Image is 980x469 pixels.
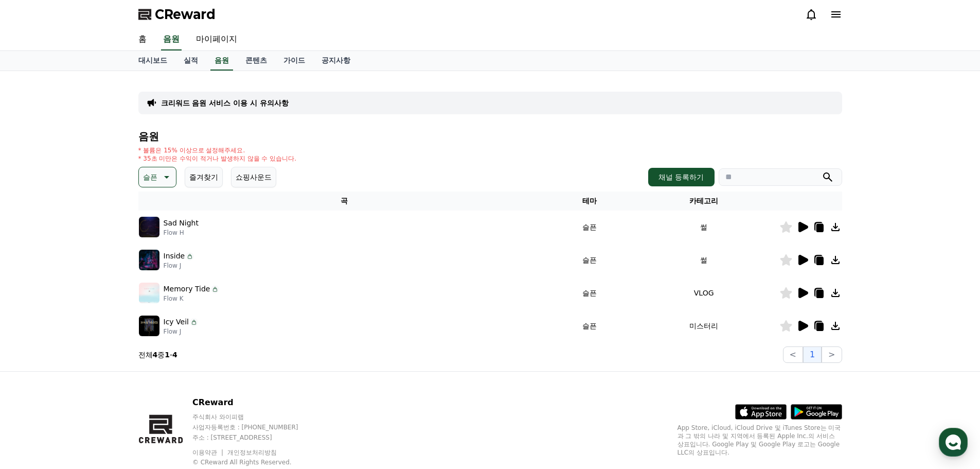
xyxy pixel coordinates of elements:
p: App Store, iCloud, iCloud Drive 및 iTunes Store는 미국과 그 밖의 나라 및 지역에서 등록된 Apple Inc.의 서비스 상표입니다. Goo... [678,424,842,457]
a: 이용약관 [192,449,225,456]
p: Flow K [164,294,220,303]
img: music [139,316,159,336]
a: 가이드 [275,51,313,71]
h4: 음원 [138,131,842,142]
span: 홈 [32,342,39,350]
p: 전체 중 - [138,350,177,360]
p: Icy Veil [164,317,189,327]
a: 마이페이지 [188,29,245,50]
strong: 1 [165,351,170,359]
span: 대화 [94,342,106,351]
a: 홈 [3,326,68,352]
p: Inside [164,251,185,262]
a: 개인정보처리방침 [227,449,277,456]
p: CReward [192,396,318,409]
p: 주소 : [STREET_ADDRESS] [192,433,318,442]
td: 미스터리 [629,309,779,342]
p: Flow H [164,229,199,237]
button: 1 [803,346,822,363]
a: 대화 [68,326,133,352]
a: 콘텐츠 [237,51,275,71]
img: music [139,250,159,270]
button: 쇼핑사운드 [231,167,276,187]
a: CReward [138,6,216,23]
p: * 볼륨은 15% 이상으로 설정해주세요. [138,146,297,154]
td: 슬픈 [550,309,628,342]
img: music [139,283,159,303]
p: Flow J [164,327,198,336]
p: 사업자등록번호 : [PHONE_NUMBER] [192,423,318,431]
p: 슬픈 [143,170,157,184]
button: 슬픈 [138,167,176,187]
td: 썰 [629,244,779,276]
td: 슬픈 [550,211,628,244]
strong: 4 [153,351,158,359]
a: 실적 [175,51,206,71]
a: 공지사항 [313,51,359,71]
button: 즐겨찾기 [185,167,223,187]
span: CReward [155,6,216,23]
p: © CReward All Rights Reserved. [192,458,318,466]
p: Sad Night [164,218,199,229]
p: Flow J [164,262,194,270]
th: 곡 [138,192,551,211]
p: * 35초 미만은 수익이 적거나 발생하지 않을 수 있습니다. [138,154,297,163]
th: 카테고리 [629,192,779,211]
a: 음원 [210,51,233,71]
td: 썰 [629,211,779,244]
strong: 4 [172,351,177,359]
a: 크리워드 음원 서비스 이용 시 유의사항 [161,98,289,108]
td: VLOG [629,276,779,309]
a: 홈 [130,29,155,50]
p: 주식회사 와이피랩 [192,413,318,421]
a: 대시보드 [130,51,175,71]
span: 설정 [159,342,171,350]
img: music [139,217,159,237]
td: 슬픈 [550,244,628,276]
td: 슬픈 [550,276,628,309]
button: > [822,346,842,363]
a: 음원 [161,29,182,50]
a: 설정 [133,326,198,352]
th: 테마 [550,192,628,211]
button: < [783,346,803,363]
button: 채널 등록하기 [648,168,714,186]
p: Memory Tide [164,284,210,294]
